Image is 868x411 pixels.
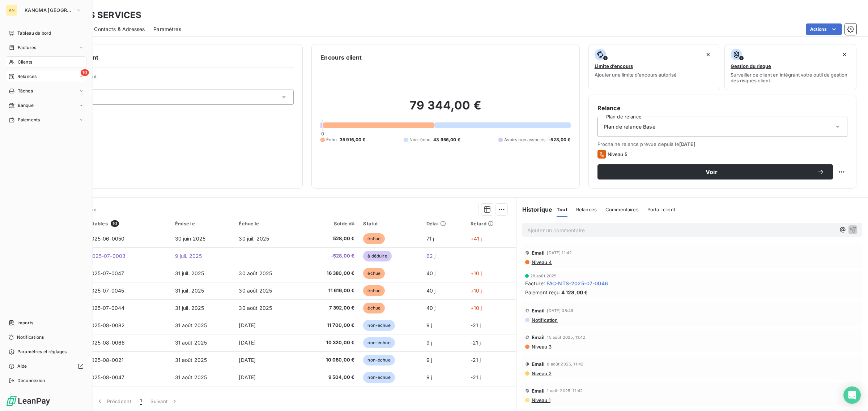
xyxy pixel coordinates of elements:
div: Délai [426,221,462,226]
span: 62 j [426,253,436,259]
span: 31 août 2025 [175,374,207,380]
span: 31 août 2025 [175,357,207,363]
span: Paiement reçu [525,289,560,296]
button: Précédent [92,394,136,409]
span: 9 j [426,339,432,346]
span: [DATE] [239,357,256,363]
span: 9 504,00 € [305,374,354,381]
span: Email [532,334,545,340]
span: 10 080,00 € [305,356,354,364]
span: Niveau 4 [531,259,552,265]
span: à déduire [363,251,391,261]
span: 40 j [426,287,436,294]
span: 4 128,00 € [561,289,588,296]
span: Notifications [17,334,44,341]
div: Retard [471,221,512,226]
span: 9 j [426,374,432,380]
span: -21 j [471,339,481,346]
div: Solde dû [305,221,354,226]
span: 40 j [426,270,436,276]
span: non-échue [363,355,395,365]
button: 1 [136,394,146,409]
span: 10 [81,69,89,76]
span: Tableau de bord [17,30,51,36]
span: 0 [321,131,324,137]
h3: KEREIS SERVICES [64,9,141,22]
div: Statut [363,221,418,226]
span: Portail client [647,207,675,212]
div: Pièces comptables [63,220,166,227]
span: 7 392,00 € [305,304,354,312]
span: Déconnexion [17,377,45,384]
span: FAC-NTS-2025-08-0021 [63,357,124,363]
span: [DATE] [239,374,256,380]
span: -21 j [471,322,481,328]
span: FAC-NTS-2025-06-0050 [63,235,124,242]
span: 31 août 2025 [175,339,207,346]
span: non-échue [363,337,395,348]
span: Voir [606,169,817,175]
a: Aide [6,360,86,372]
span: +10 j [471,305,482,311]
span: Aide [17,363,27,369]
span: FAC-NTS-2025-07-0047 [63,270,124,276]
span: Banque [18,102,34,109]
span: 8 août 2025, 11:42 [547,362,583,366]
button: Gestion du risqueSurveiller ce client en intégrant votre outil de gestion des risques client. [724,44,856,90]
span: 31 août 2025 [175,322,207,328]
span: non-échue [363,372,395,383]
span: -21 j [471,374,481,380]
button: Voir [597,164,833,179]
span: 30 août 2025 [239,270,272,276]
span: Limite d’encours [595,63,633,69]
span: +41 j [471,235,482,242]
span: 9 j [426,357,432,363]
span: Email [532,361,545,367]
span: FAC-NTS-2025-08-0082 [63,322,125,328]
span: 40 j [426,305,436,311]
span: 528,00 € [305,235,354,242]
span: 31 juil. 2025 [175,305,204,311]
span: Email [532,250,545,256]
span: 30 juil. 2025 [239,235,269,242]
span: FAC-NTS-2025-07-0046 [546,280,608,287]
span: 35 916,00 € [340,137,366,143]
span: [DATE] [679,141,695,147]
span: Relances [17,73,37,80]
span: Notification [531,317,558,323]
span: -528,00 € [305,252,354,260]
img: Logo LeanPay [6,395,51,407]
button: Suivant [146,394,183,409]
span: échue [363,268,385,279]
span: 10 [111,220,119,227]
span: -528,00 € [548,137,570,143]
span: Paramètres [153,26,181,33]
span: FAC-NTS-2025-07-0044 [63,305,124,311]
h6: Informations client [44,53,294,62]
span: 43 956,00 € [433,137,460,143]
span: AVO-NTS-2025-07-0003 [63,253,125,259]
div: Échue le [239,221,296,226]
span: 31 juil. 2025 [175,270,204,276]
span: Prochaine relance prévue depuis le [597,141,847,147]
span: Niveau 3 [531,344,552,350]
span: Clients [18,59,32,65]
span: Gestion du risque [731,63,771,69]
span: Niveau 5 [608,151,627,157]
span: KANOMA [GEOGRAPHIC_DATA] [25,7,73,13]
span: Tâches [18,88,33,94]
span: Non-échu [409,137,430,143]
span: Surveiller ce client en intégrant votre outil de gestion des risques client. [731,72,850,83]
span: Relances [576,207,597,212]
h6: Relance [597,104,847,112]
div: Émise le [175,221,230,226]
span: FAC-NTS-2025-07-0045 [63,287,124,294]
span: Tout [557,207,567,212]
span: 1 août 2025, 11:42 [547,389,583,393]
span: [DATE] 08:49 [547,308,573,313]
span: Avoirs non associés [504,137,545,143]
span: [DATE] [239,339,256,346]
span: -21 j [471,357,481,363]
span: Niveau 2 [531,371,552,376]
span: Ajouter une limite d’encours autorisé [595,72,677,78]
